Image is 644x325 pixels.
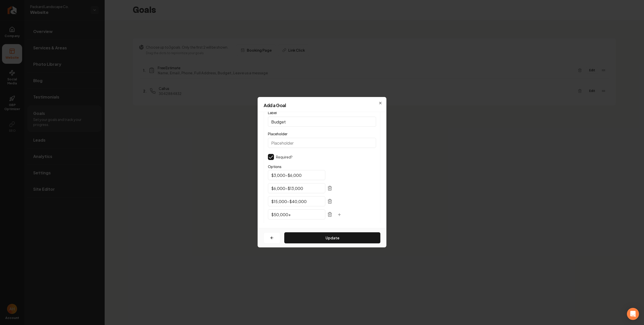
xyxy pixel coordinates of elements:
[268,196,325,206] input: Option 3
[276,154,293,159] label: Required?
[264,103,380,108] h2: Add a Goal
[268,132,288,136] label: Placeholder
[268,110,277,115] label: Label
[284,232,380,243] button: Update
[268,164,376,169] span: Options
[268,170,325,180] input: Option 1
[268,117,376,127] input: Name
[268,138,376,148] input: Placeholder
[268,183,325,193] input: Option 2
[268,209,325,219] input: Option 4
